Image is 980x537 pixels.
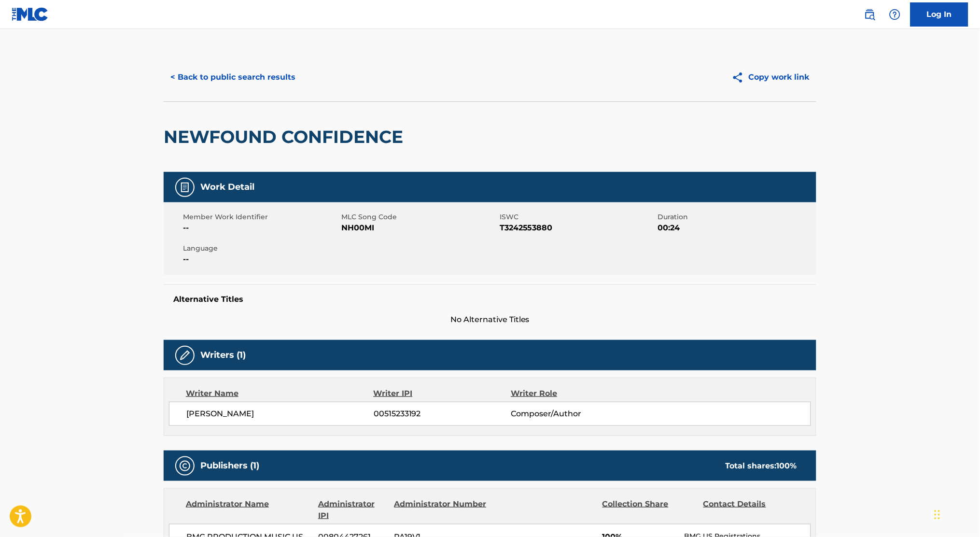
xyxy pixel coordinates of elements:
span: Member Work Identifier [183,212,339,222]
span: Composer/Author [511,408,636,420]
span: 00:24 [658,222,814,234]
img: Publishers [179,460,191,472]
div: Administrator Name [186,498,311,522]
div: Contact Details [703,498,797,522]
span: ISWC [500,212,656,222]
div: Total shares: [726,460,797,472]
div: Writer Role [511,388,636,399]
div: Administrator Number [394,498,488,522]
img: help [889,9,901,20]
div: Administrator IPI [318,498,387,522]
img: MLC Logo [12,7,49,21]
span: [PERSON_NAME] [186,408,374,420]
a: Log In [910,2,968,27]
span: 100 % [777,461,797,470]
div: Writer Name [186,388,374,399]
span: Duration [658,212,814,222]
span: T3242553880 [500,222,656,234]
h5: Publishers (1) [200,460,259,471]
span: No Alternative Titles [164,314,816,325]
button: < Back to public search results [164,65,302,89]
span: NH00MI [341,222,497,234]
h2: NEWFOUND CONFIDENCE [164,126,408,148]
span: Language [183,243,339,254]
img: Writers [179,350,191,361]
a: Public Search [860,5,880,24]
img: Work Detail [179,182,191,193]
button: Copy work link [725,65,816,89]
span: -- [183,254,339,265]
h5: Writers (1) [200,350,246,361]
iframe: Chat Widget [932,491,980,537]
img: search [864,9,876,20]
span: 00515233192 [374,408,511,420]
img: Copy work link [732,71,749,84]
div: Collection Share [602,498,696,522]
div: Drag [935,500,940,529]
h5: Alternative Titles [173,295,807,304]
span: -- [183,222,339,234]
div: Help [885,5,905,24]
span: MLC Song Code [341,212,497,222]
div: Writer IPI [374,388,511,399]
h5: Work Detail [200,182,254,193]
